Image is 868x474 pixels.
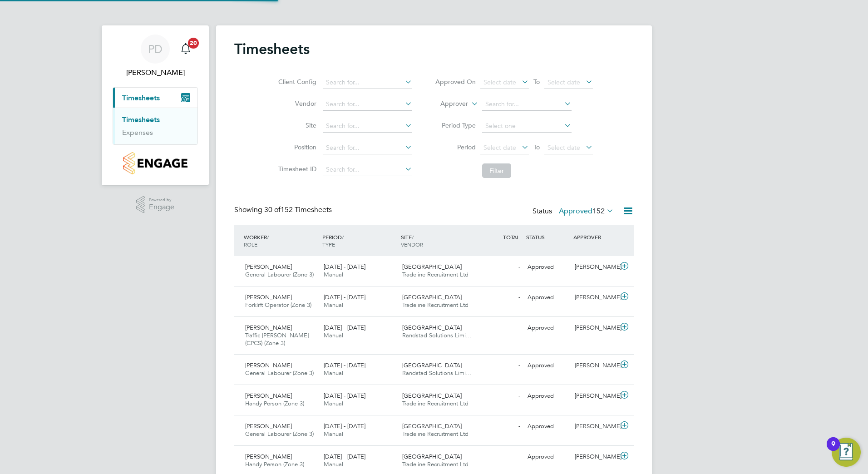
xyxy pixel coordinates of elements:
[524,389,571,404] div: Approved
[547,143,580,152] span: Select date
[402,331,472,339] span: Randstad Solutions Limi…
[531,76,542,88] span: To
[832,438,861,467] button: Open Resource Center, 9 new notifications
[571,358,618,373] div: [PERSON_NAME]
[401,241,423,248] span: VENDOR
[402,400,469,407] span: Tradeline Recruitment Ltd
[547,78,580,86] span: Select date
[324,293,365,301] span: [DATE] - [DATE]
[323,120,412,133] input: Search for...
[477,290,524,305] div: -
[324,263,365,271] span: [DATE] - [DATE]
[276,143,316,151] label: Position
[524,321,571,336] div: Approved
[324,369,343,377] span: Manual
[402,324,462,331] span: [GEOGRAPHIC_DATA]
[477,358,524,373] div: -
[323,142,412,154] input: Search for...
[245,263,292,271] span: [PERSON_NAME]
[571,419,618,434] div: [PERSON_NAME]
[245,361,292,369] span: [PERSON_NAME]
[234,40,310,58] h2: Timesheets
[402,263,462,271] span: [GEOGRAPHIC_DATA]
[483,78,516,86] span: Select date
[524,260,571,275] div: Approved
[402,271,469,278] span: Tradeline Recruitment Ltd
[342,233,344,241] span: /
[482,98,572,111] input: Search for...
[524,358,571,373] div: Approved
[571,229,618,245] div: APPROVER
[533,205,616,218] div: Status
[524,419,571,434] div: Approved
[324,460,343,468] span: Manual
[524,449,571,464] div: Approved
[267,233,269,241] span: /
[245,453,292,460] span: [PERSON_NAME]
[148,43,163,55] span: PD
[571,290,618,305] div: [PERSON_NAME]
[322,241,335,248] span: TYPE
[412,233,414,241] span: /
[245,271,314,278] span: General Labourer (Zone 3)
[324,453,365,460] span: [DATE] - [DATE]
[264,205,281,214] span: 30 of
[113,152,198,174] a: Go to home page
[435,143,476,151] label: Period
[559,207,614,216] label: Approved
[571,389,618,404] div: [PERSON_NAME]
[123,152,187,174] img: countryside-properties-logo-retina.png
[402,392,462,400] span: [GEOGRAPHIC_DATA]
[188,38,199,49] span: 20
[245,392,292,400] span: [PERSON_NAME]
[503,233,519,241] span: TOTAL
[324,392,365,400] span: [DATE] - [DATE]
[477,449,524,464] div: -
[399,229,477,252] div: SITE
[244,241,257,248] span: ROLE
[113,67,198,78] span: Paul Desborough
[324,324,365,331] span: [DATE] - [DATE]
[113,108,197,144] div: Timesheets
[402,361,462,369] span: [GEOGRAPHIC_DATA]
[276,121,316,129] label: Site
[102,25,209,185] nav: Main navigation
[571,321,618,336] div: [PERSON_NAME]
[149,196,174,204] span: Powered by
[324,271,343,278] span: Manual
[113,88,197,108] button: Timesheets
[324,422,365,430] span: [DATE] - [DATE]
[435,121,476,129] label: Period Type
[276,99,316,108] label: Vendor
[113,35,198,78] a: PD[PERSON_NAME]
[477,419,524,434] div: -
[482,120,572,133] input: Select one
[831,444,835,456] div: 9
[234,205,334,215] div: Showing
[245,369,314,377] span: General Labourer (Zone 3)
[245,331,309,347] span: Traffic [PERSON_NAME] (CPCS) (Zone 3)
[177,35,195,64] a: 20
[477,389,524,404] div: -
[324,400,343,407] span: Manual
[323,76,412,89] input: Search for...
[402,301,469,309] span: Tradeline Recruitment Ltd
[323,163,412,176] input: Search for...
[592,207,605,216] span: 152
[402,369,472,377] span: Randstad Solutions Limi…
[149,203,174,211] span: Engage
[435,78,476,86] label: Approved On
[264,205,332,214] span: 152 Timesheets
[571,449,618,464] div: [PERSON_NAME]
[122,94,160,102] span: Timesheets
[531,141,542,153] span: To
[402,460,469,468] span: Tradeline Recruitment Ltd
[477,321,524,336] div: -
[402,453,462,460] span: [GEOGRAPHIC_DATA]
[427,99,468,109] label: Approver
[245,430,314,438] span: General Labourer (Zone 3)
[324,361,365,369] span: [DATE] - [DATE]
[483,143,516,152] span: Select date
[323,98,412,111] input: Search for...
[402,430,469,438] span: Tradeline Recruitment Ltd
